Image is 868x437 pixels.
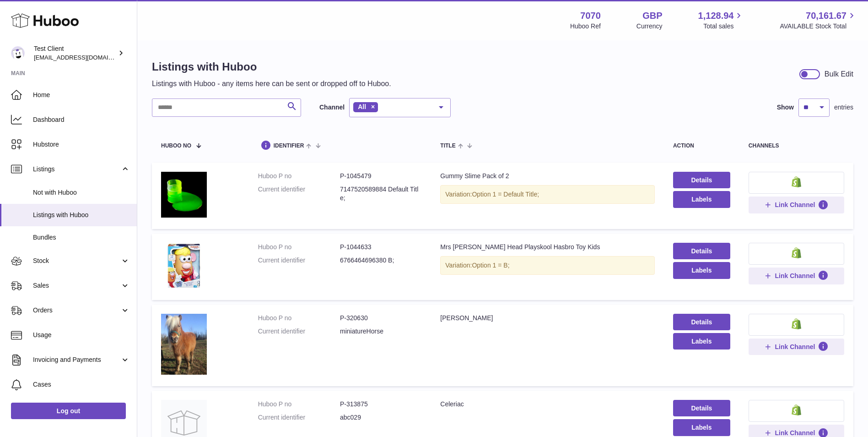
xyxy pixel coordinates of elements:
[825,69,853,79] div: Bulk Edit
[340,185,422,202] dd: 7147520589884 Default Title;
[440,400,655,409] div: Celeriac
[33,140,130,149] span: Hubstore
[340,413,422,422] dd: abc029
[11,46,25,60] img: internalAdmin-7070@internal.huboo.com
[33,91,130,99] span: Home
[152,79,391,89] p: Listings with Huboo - any items here can be sent or dropped off to Huboo.
[340,172,422,180] dd: P-1045479
[161,143,191,149] span: Huboo no
[34,54,135,61] span: [EMAIL_ADDRESS][DOMAIN_NAME]
[570,22,601,31] div: Huboo Ref
[33,331,130,339] span: Usage
[340,243,422,251] dd: P-1044633
[440,185,655,204] div: Variation:
[258,314,340,322] dt: Huboo P no
[749,197,844,213] button: Link Channel
[792,318,801,329] img: shopify-small.png
[775,429,815,437] span: Link Channel
[775,343,815,351] span: Link Channel
[258,413,340,422] dt: Current identifier
[792,176,801,187] img: shopify-small.png
[258,185,340,202] dt: Current identifier
[673,419,730,436] button: Labels
[749,143,844,149] div: channels
[673,333,730,350] button: Labels
[258,243,340,251] dt: Huboo P no
[673,172,730,188] a: Details
[749,268,844,284] button: Link Channel
[33,211,130,219] span: Listings with Huboo
[673,314,730,330] a: Details
[703,22,744,31] span: Total sales
[806,10,846,22] span: 70,161.67
[792,404,801,415] img: shopify-small.png
[258,327,340,336] dt: Current identifier
[673,143,730,149] div: action
[33,306,120,315] span: Orders
[775,201,815,209] span: Link Channel
[440,172,655,180] div: Gummy Slime Pack of 2
[340,256,422,265] dd: 6766464696380 B;
[340,314,422,322] dd: P-320630
[440,243,655,251] div: Mrs [PERSON_NAME] Head Playskool Hasbro Toy Kids
[33,188,130,197] span: Not with Huboo
[33,233,130,242] span: Bundles
[775,272,815,280] span: Link Channel
[258,256,340,265] dt: Current identifier
[780,22,857,31] span: AVAILABLE Stock Total
[792,247,801,258] img: shopify-small.png
[749,339,844,355] button: Link Channel
[258,172,340,180] dt: Huboo P no
[33,165,120,174] span: Listings
[33,281,120,290] span: Sales
[11,403,126,419] a: Log out
[673,191,730,208] button: Labels
[673,262,730,279] button: Labels
[698,10,734,22] span: 1,128.94
[319,103,345,112] label: Channel
[636,22,663,31] div: Currency
[834,103,853,112] span: entries
[580,10,601,22] strong: 7070
[274,143,304,149] span: identifier
[673,243,730,259] a: Details
[161,243,207,289] img: Mrs Potato Head Playskool Hasbro Toy Kids
[34,44,116,62] div: Test Client
[161,314,207,375] img: lil sebastian
[152,60,391,74] h1: Listings with Huboo
[472,191,539,198] span: Option 1 = Default Title;
[440,314,655,322] div: [PERSON_NAME]
[472,262,509,269] span: Option 1 = B;
[440,143,455,149] span: title
[642,10,662,22] strong: GBP
[33,355,120,364] span: Invoicing and Payments
[340,400,422,409] dd: P-313875
[33,380,130,389] span: Cases
[673,400,730,416] a: Details
[777,103,794,112] label: Show
[698,10,744,31] a: 1,128.94 Total sales
[358,103,366,110] span: All
[33,115,130,124] span: Dashboard
[780,10,857,31] a: 70,161.67 AVAILABLE Stock Total
[440,256,655,275] div: Variation:
[161,172,207,218] img: Gummy Slime Pack of 2
[33,257,120,265] span: Stock
[258,400,340,409] dt: Huboo P no
[340,327,422,336] dd: miniatureHorse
